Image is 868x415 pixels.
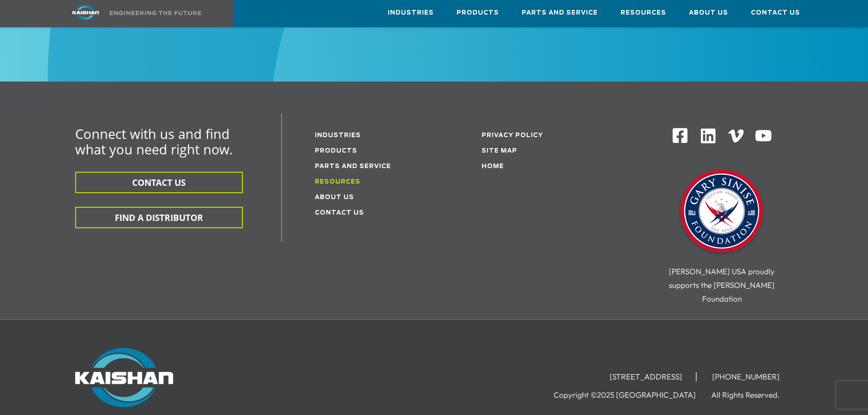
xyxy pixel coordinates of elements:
[751,0,800,25] a: Contact Us
[75,125,233,158] span: Connect with us and find what you need right now.
[689,0,728,25] a: About Us
[669,266,775,303] span: [PERSON_NAME] USA proudly supports the [PERSON_NAME] Foundation
[110,11,201,15] img: Engineering the future
[621,8,666,18] span: Resources
[482,164,504,169] a: Home
[75,207,243,228] button: FIND A DISTRIBUTOR
[482,133,543,138] a: Privacy Policy
[672,127,688,144] img: Facebook
[711,390,793,400] li: All Rights Reserved.
[751,8,800,18] span: Contact Us
[315,148,357,154] a: Products
[315,164,391,169] a: Parts and service
[689,8,728,18] span: About Us
[315,210,364,216] a: Contact Us
[388,0,434,25] a: Industries
[457,0,499,25] a: Products
[728,129,744,143] img: Vimeo
[457,8,499,18] span: Products
[75,348,173,407] img: Kaishan
[522,8,598,18] span: Parts and Service
[755,127,772,145] img: Youtube
[699,372,793,381] li: [PHONE_NUMBER]
[554,390,709,400] li: Copyright ©2025 [GEOGRAPHIC_DATA]
[315,195,354,200] a: About Us
[621,0,666,25] a: Resources
[75,172,243,193] button: CONTACT US
[596,372,697,381] li: [STREET_ADDRESS]
[482,148,517,154] a: Site Map
[315,133,361,138] a: Industries
[315,179,360,185] a: Resources
[676,167,767,258] img: Gary Sinise Foundation
[522,0,598,25] a: Parts and Service
[699,127,717,145] img: Linkedin
[388,8,434,18] span: Industries
[51,5,120,20] img: kaishan logo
